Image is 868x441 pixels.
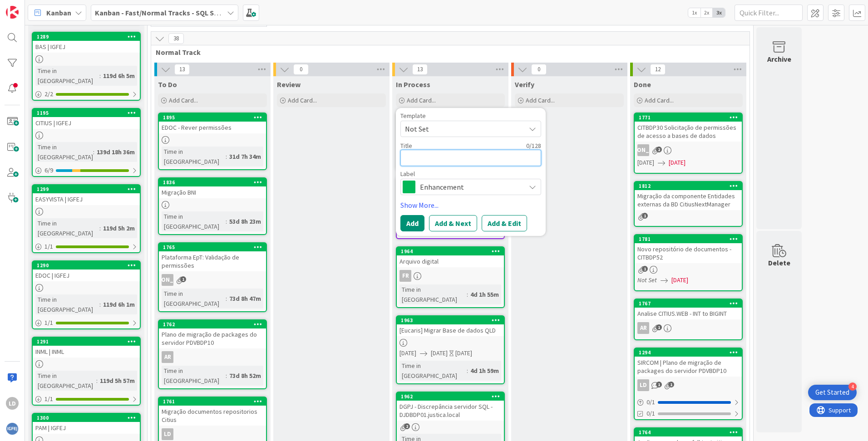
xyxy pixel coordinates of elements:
span: Verify [515,80,534,89]
a: 1836Migração BNITime in [GEOGRAPHIC_DATA]:53d 8h 23m [158,177,267,235]
a: 1294SIRCOM | Plano de migração de packages do servidor PDVBDP10LD0/10/1 [634,348,743,420]
span: : [226,294,227,304]
div: 0/1 [635,397,742,408]
div: Get Started [815,388,849,397]
div: Plano de migração de packages do servidor PDVBDP10 [159,328,266,348]
a: 1195CITIUS | IGFEJTime in [GEOGRAPHIC_DATA]:139d 18h 36m6/9 [32,108,141,177]
div: Time in [GEOGRAPHIC_DATA] [162,366,226,386]
span: Enhancement [420,181,521,193]
span: 1 [656,382,662,387]
div: 53d 8h 23m [227,216,263,226]
span: 2 [404,423,410,429]
span: Add Card... [169,96,198,104]
div: INML | INML [33,346,140,358]
div: Open Get Started checklist, remaining modules: 4 [808,385,857,400]
div: 1299 [33,185,140,193]
input: Quick Filter... [735,5,803,21]
span: : [99,223,101,233]
div: LD [159,428,266,440]
a: Show More... [400,200,541,211]
span: Add Card... [407,96,436,104]
a: 1964Arquivo digitalFRTime in [GEOGRAPHIC_DATA]:4d 1h 55m [396,246,505,308]
button: Add & Edit [482,215,527,231]
div: 1289 [33,33,140,41]
div: 1964 [397,247,504,255]
div: LD [162,428,173,440]
div: DGPJ - Discrepância servidor SQL - DJDBDP01.justica.local [397,401,504,421]
a: 1299EASYVISTA | IGFEJTime in [GEOGRAPHIC_DATA]:119d 5h 2m1/1 [32,184,141,253]
span: 13 [412,64,428,75]
div: 1762 [163,321,266,328]
div: Time in [GEOGRAPHIC_DATA] [399,361,467,381]
div: 1/1 [33,317,140,328]
span: Support [19,1,41,12]
div: Time in [GEOGRAPHIC_DATA] [162,211,226,231]
div: 119d 5h 57m [98,376,137,386]
div: 1781 [635,235,742,243]
div: [PERSON_NAME] [635,144,742,156]
span: 1 [642,213,648,219]
div: 6/9 [33,165,140,176]
span: Kanban [46,7,71,18]
span: 1 [642,266,648,272]
span: : [93,147,94,157]
div: 1300 [37,415,140,421]
div: 1767 [639,300,742,307]
div: 1767 [635,299,742,308]
div: 1762 [159,320,266,328]
div: 1765 [163,244,266,250]
div: 1895 [159,113,266,122]
div: 1895EDOC - Rever permissões [159,113,266,133]
span: 1 [668,382,674,387]
div: 1761 [159,397,266,406]
a: 1290EDOC | IGFEJTime in [GEOGRAPHIC_DATA]:119d 6h 1m1/1 [32,260,141,329]
span: [DATE] [671,275,688,285]
span: 0 [531,64,547,75]
div: Time in [GEOGRAPHIC_DATA] [35,218,99,238]
div: 1764 [635,428,742,436]
div: 0 / 128 [415,142,541,150]
a: 1291INML | INMLTime in [GEOGRAPHIC_DATA]:119d 5h 57m1/1 [32,337,141,406]
div: [PERSON_NAME] [637,144,649,156]
div: 1771CITBDP30 Solicitação de permissões de acesso a bases de dados [635,113,742,142]
a: 1895EDOC - Rever permissõesTime in [GEOGRAPHIC_DATA]:31d 7h 34m [158,113,267,170]
span: 0/1 [646,409,655,418]
div: 1/1 [33,393,140,405]
div: FR [397,270,504,282]
div: 1291 [37,338,140,345]
span: 1x [688,8,700,17]
div: 1962 [397,392,504,401]
div: 1836 [163,179,266,186]
span: 2 [656,147,662,152]
div: AR [635,322,742,334]
div: 1761Migração documentos repositorios Citius [159,397,266,426]
span: : [226,152,227,162]
div: CITIUS | IGFEJ [33,117,140,129]
span: 6 / 9 [44,166,53,175]
div: LD [6,397,19,410]
img: avatar [6,422,19,435]
a: 1771CITBDP30 Solicitação de permissões de acesso a bases de dados[PERSON_NAME][DATE][DATE] [634,113,743,174]
div: AR [637,322,649,334]
span: 2 / 2 [44,89,53,99]
div: Archive [767,54,791,64]
div: 1/1 [33,241,140,252]
span: 3x [713,8,725,17]
div: 1195 [33,109,140,117]
div: 1812 [635,182,742,190]
a: 1767Analise CITIUS.WEB - INT to BIGINTAR [634,299,743,340]
div: 1290 [33,261,140,269]
span: 1 / 1 [44,242,53,251]
a: 1781Novo repositório de documentos - CITBDP52Not Set[DATE] [634,234,743,291]
div: 1962DGPJ - Discrepância servidor SQL - DJDBDP01.justica.local [397,392,504,421]
div: Time in [GEOGRAPHIC_DATA] [35,294,99,314]
div: 1781 [639,236,742,242]
div: Plataforma EpT: Validação de permissões [159,251,266,271]
span: Review [277,80,301,89]
div: 1765Plataforma EpT: Validação de permissões [159,243,266,271]
span: [DATE] [399,348,416,358]
div: 1195 [37,110,140,116]
span: 38 [168,33,184,44]
div: 1291INML | INML [33,338,140,358]
div: 1771 [639,114,742,121]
